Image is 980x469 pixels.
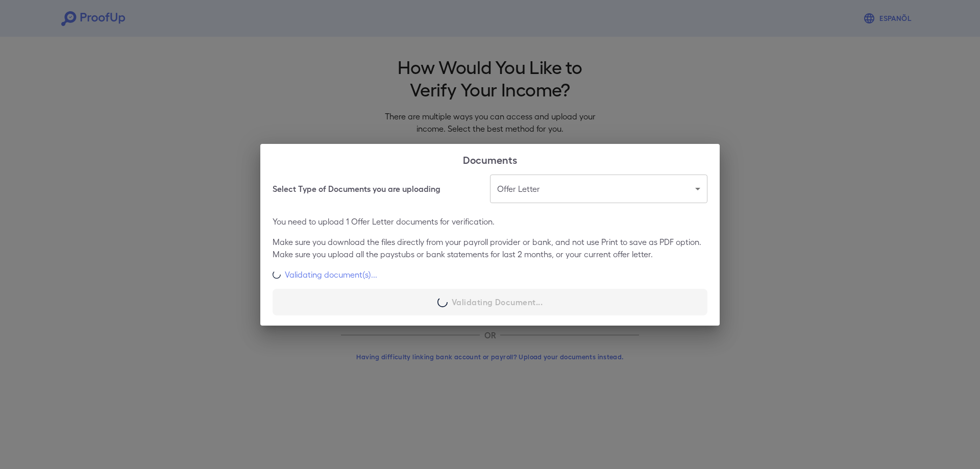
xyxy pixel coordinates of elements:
[273,236,707,260] p: Make sure you download the files directly from your payroll provider or bank, and not use Print t...
[260,144,720,175] h2: Documents
[490,175,707,203] div: Offer Letter
[273,183,440,195] h6: Select Type of Documents you are uploading
[273,215,707,228] p: You need to upload 1 Offer Letter documents for verification.
[285,268,377,281] p: Validating document(s)...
